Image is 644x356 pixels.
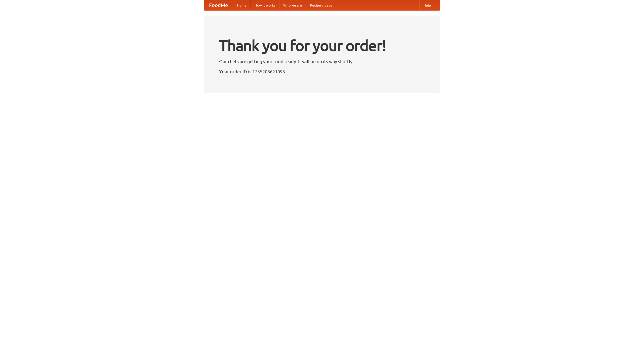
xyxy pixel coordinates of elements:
a: Who we are [279,0,306,10]
p: Our chefs are getting your food ready. It will be on its way shortly. [219,58,425,65]
h1: Thank you for your order! [219,33,425,58]
a: Home [233,0,251,10]
a: How it works [251,0,279,10]
a: Help [419,0,435,10]
p: Your order ID is 1755208621093. [219,68,425,75]
a: Recipe videos [306,0,336,10]
a: FoodMe [204,0,233,10]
